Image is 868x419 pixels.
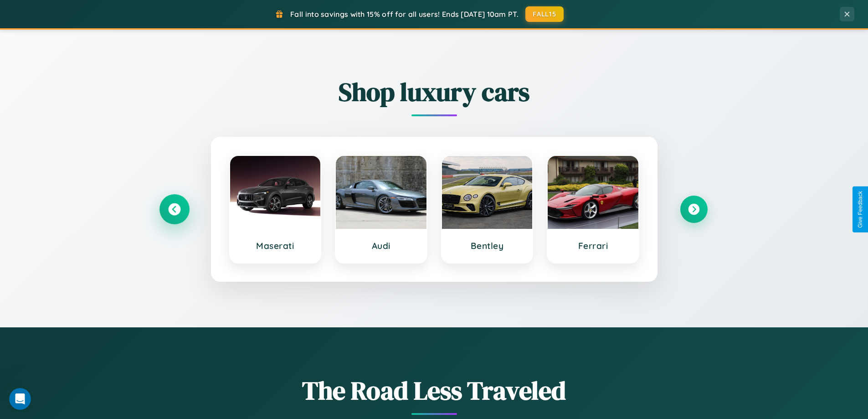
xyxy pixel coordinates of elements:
[857,191,863,228] div: Give Feedback
[161,74,708,109] h2: Shop luxury cars
[557,240,629,251] h3: Ferrari
[451,240,524,251] h3: Bentley
[239,240,312,251] h3: Maserati
[525,6,564,22] button: FALL15
[9,388,31,410] iframe: Intercom live chat
[345,240,417,251] h3: Audi
[290,10,519,19] span: Fall into savings with 15% off for all users! Ends [DATE] 10am PT.
[161,373,708,408] h1: The Road Less Traveled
